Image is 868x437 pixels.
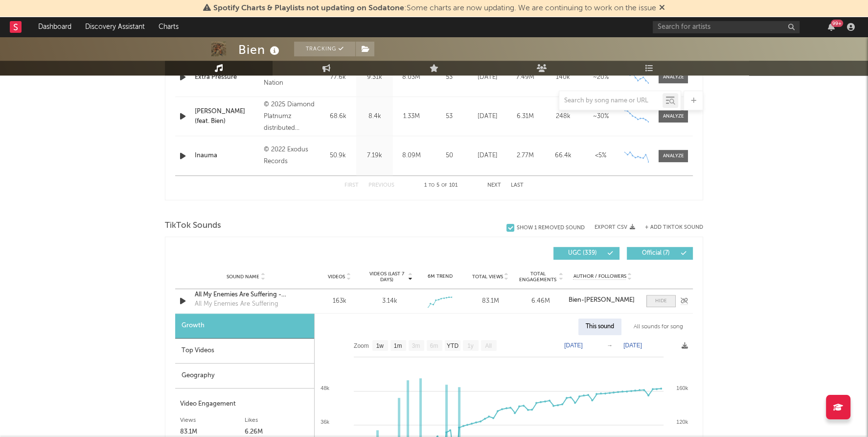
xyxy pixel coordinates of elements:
[509,112,542,121] div: 6.31M
[511,183,524,188] button: Last
[518,296,564,306] div: 6.46M
[553,247,619,260] button: UGC(339)
[394,342,402,349] text: 1m
[432,151,466,161] div: 50
[395,112,427,121] div: 1.33M
[359,151,390,161] div: 7.19k
[195,73,259,82] a: Extra Pressure
[320,385,329,391] text: 48k
[645,225,703,230] button: + Add TikTok Sound
[322,112,354,121] div: 68.6k
[213,4,656,12] span: : Some charts are now updating. We are continuing to work on the issue
[195,151,259,161] a: Inauma
[472,274,503,280] span: Total Views
[432,73,466,82] div: 53
[547,73,579,82] div: 140k
[623,342,642,349] text: [DATE]
[165,220,221,232] span: TikTok Sounds
[195,107,259,126] a: [PERSON_NAME] (feat. Bien)
[180,414,245,426] div: Views
[627,247,693,260] button: Official(7)
[676,385,688,391] text: 160k
[471,151,504,161] div: [DATE]
[659,4,665,12] span: Dismiss
[626,318,690,335] div: All sounds for song
[471,112,504,121] div: [DATE]
[607,342,613,349] text: →
[676,419,688,425] text: 120k
[328,274,345,280] span: Videos
[578,318,621,335] div: This sound
[584,73,617,82] div: ~ 20 %
[653,21,799,33] input: Search for artists
[447,342,458,349] text: YTD
[487,183,501,188] button: Next
[569,297,637,304] a: Bien-[PERSON_NAME]
[633,250,678,256] span: Official ( 7 )
[395,73,427,82] div: 8.03M
[441,183,447,188] span: of
[376,342,384,349] text: 1w
[322,73,354,82] div: 77.6k
[429,183,434,188] span: to
[417,273,463,280] div: 6M Trend
[264,99,317,134] div: © 2025 Diamond Platnumz distributed exclusively by Warner Music Africa & Ziiki Media
[31,17,78,37] a: Dashboard
[573,273,626,280] span: Author / Followers
[367,271,407,283] span: Videos (last 7 days)
[594,224,635,230] button: Export CSV
[294,42,355,56] button: Tracking
[414,180,468,192] div: 1 5 101
[195,290,297,300] a: All My Enemies Are Suffering - TikTok
[245,414,309,426] div: Likes
[264,144,317,168] div: © 2022 Exodus Records
[471,73,504,82] div: [DATE]
[344,183,359,188] button: First
[238,42,282,58] div: Bien
[264,66,317,89] div: 2024 Sudah Nation
[368,183,394,188] button: Previous
[180,398,309,410] div: Video Engagement
[227,274,259,280] span: Sound Name
[547,112,579,121] div: 248k
[430,342,438,349] text: 6m
[175,339,314,364] div: Top Videos
[322,151,354,161] div: 50.9k
[560,250,605,256] span: UGC ( 339 )
[831,20,843,27] div: 99 +
[569,297,635,303] strong: Bien-[PERSON_NAME]
[635,225,703,230] button: + Add TikTok Sound
[359,112,390,121] div: 8.4k
[213,4,404,12] span: Spotify Charts & Playlists not updating on Sodatone
[359,73,390,82] div: 9.31k
[175,364,314,388] div: Geography
[152,17,185,37] a: Charts
[828,23,835,31] button: 99+
[584,151,617,161] div: <5%
[382,296,397,306] div: 3.14k
[195,299,278,309] div: All My Enemies Are Suffering
[317,296,362,306] div: 163k
[547,151,579,161] div: 66.4k
[564,342,583,349] text: [DATE]
[432,112,466,121] div: 53
[485,342,491,349] text: All
[467,342,474,349] text: 1y
[518,271,558,283] span: Total Engagements
[509,151,542,161] div: 2.77M
[175,314,314,339] div: Growth
[320,419,329,425] text: 36k
[509,73,542,82] div: 7.49M
[517,225,585,231] div: Show 1 Removed Sound
[354,342,369,349] text: Zoom
[584,112,617,121] div: ~ 30 %
[559,97,662,105] input: Search by song name or URL
[412,342,420,349] text: 3m
[395,151,427,161] div: 8.09M
[78,17,152,37] a: Discovery Assistant
[468,296,513,306] div: 83.1M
